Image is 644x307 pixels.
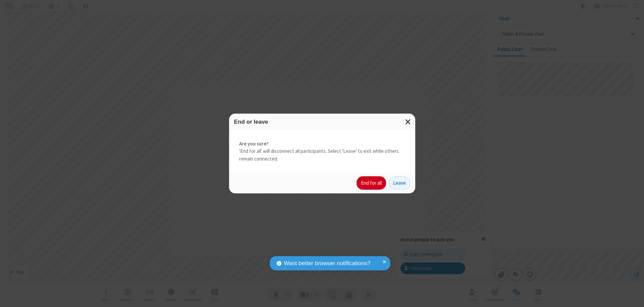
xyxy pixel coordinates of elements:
button: Close modal [401,114,415,130]
h3: End or leave [234,119,410,125]
strong: Are you sure? [239,140,405,148]
div: 'End for all' will disconnect all participants. Select 'Leave' to exit while others remain connec... [229,130,415,173]
button: End for all [357,176,386,190]
button: Leave [389,176,410,190]
span: Want better browser notifications? [284,259,370,268]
